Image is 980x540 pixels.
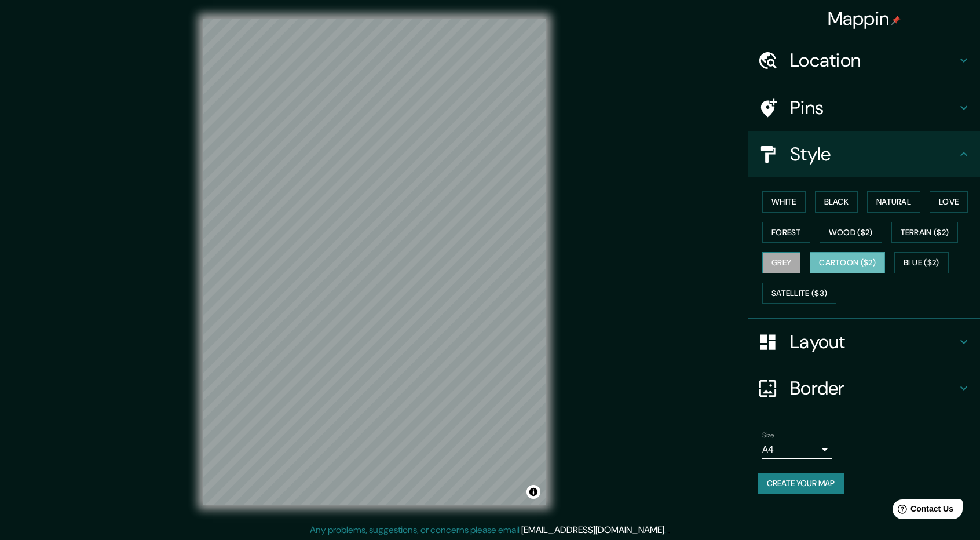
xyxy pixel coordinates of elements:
[790,377,957,400] h4: Border
[820,222,882,243] button: Wood ($2)
[891,222,959,243] button: Terrain ($2)
[521,524,664,536] a: [EMAIL_ADDRESS][DOMAIN_NAME]
[748,131,980,177] div: Style
[894,252,949,273] button: Blue ($2)
[790,49,957,72] h4: Location
[867,191,920,213] button: Natural
[748,37,980,83] div: Location
[758,473,844,494] button: Create your map
[877,495,967,527] iframe: Help widget launcher
[748,319,980,365] div: Layout
[748,85,980,131] div: Pins
[762,191,806,213] button: White
[762,430,774,440] label: Size
[810,252,885,273] button: Cartoon ($2)
[891,16,901,25] img: pin-icon.png
[666,523,668,537] div: .
[526,485,540,499] button: Toggle attribution
[203,19,546,505] canvas: Map
[310,523,666,537] p: Any problems, suggestions, or concerns please email .
[790,96,957,119] h4: Pins
[762,283,836,304] button: Satellite ($3)
[762,222,810,243] button: Forest
[790,330,957,353] h4: Layout
[815,191,858,213] button: Black
[790,143,957,166] h4: Style
[762,440,832,459] div: A4
[668,523,670,537] div: .
[762,252,800,273] button: Grey
[748,365,980,411] div: Border
[930,191,968,213] button: Love
[828,7,901,30] h4: Mappin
